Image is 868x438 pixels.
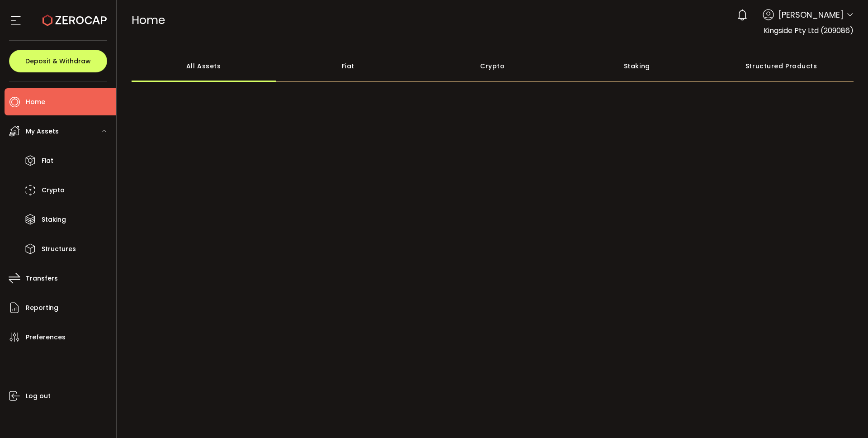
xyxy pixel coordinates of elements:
span: Home [132,12,165,28]
span: Home [26,95,45,109]
div: Structured Products [709,50,854,82]
span: Fiat [42,154,53,167]
div: Crypto [420,50,565,82]
span: [PERSON_NAME] [778,9,844,21]
div: Staking [565,50,709,82]
span: Staking [42,213,66,226]
span: Structures [42,243,76,256]
span: Deposit & Withdraw [25,58,91,64]
button: Deposit & Withdraw [9,50,107,72]
span: Transfers [26,272,58,285]
span: Log out [26,390,51,403]
span: Reporting [26,301,58,314]
div: Fiat [276,50,420,82]
span: My Assets [26,125,59,138]
span: Preferences [26,331,66,344]
span: Crypto [42,184,65,197]
div: All Assets [132,50,276,82]
span: Kingside Pty Ltd (209086) [764,25,854,36]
